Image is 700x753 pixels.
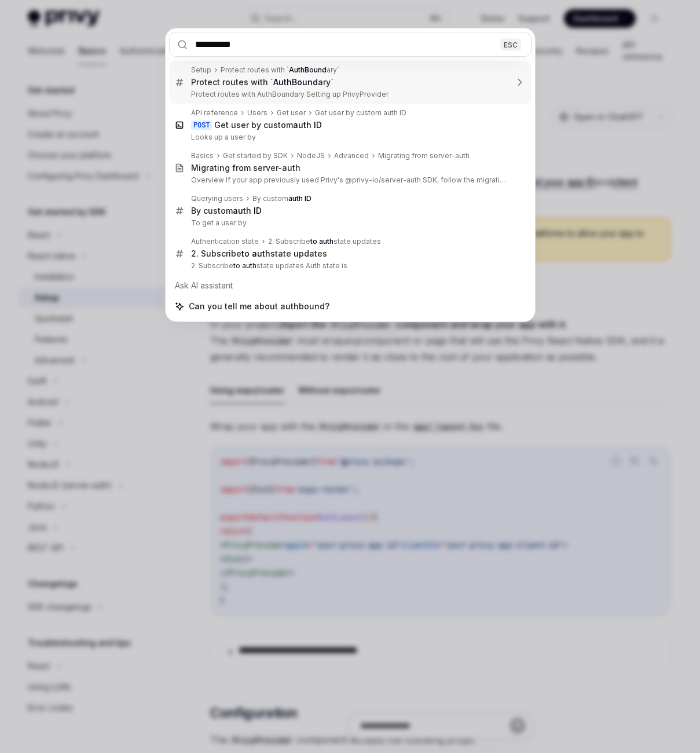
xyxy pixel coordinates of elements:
div: ESC [500,38,521,50]
b: to auth [233,261,256,270]
b: auth ID [288,194,311,203]
b: AuthBound [289,65,327,74]
div: Querying users [191,194,243,203]
div: Migrating from server-auth [378,151,470,160]
b: auth ID [233,206,262,215]
div: Get user by custom auth ID [315,108,406,118]
p: To get a user by [191,218,507,228]
span: Can you tell me about authbound? [189,301,329,312]
div: By custom [252,194,311,203]
b: to auth [241,248,270,258]
p: Overview If your app previously used Privy's @privy-io/server-auth SDK, follow the migration guide b [191,176,507,185]
p: Protect routes with AuthBoundary Setting up PrivyProvider [191,90,507,99]
b: AuthBound [273,77,318,87]
div: Ask AI assistant [169,275,532,296]
div: 2. Subscribe state updates [191,248,327,259]
p: 2. Subscribe state updates Auth state is [191,261,507,271]
div: Basics [191,151,214,160]
div: Protect routes with ` ary` [191,77,333,87]
div: By custom [191,206,262,216]
b: to auth [310,237,333,246]
div: API reference [191,108,238,118]
div: Users [247,108,267,118]
div: Migrating from server-auth [191,163,300,173]
div: Get started by SDK [223,151,288,160]
div: NodeJS [297,151,325,160]
div: Get user [277,108,306,118]
b: auth ID [293,120,322,130]
div: Authentication state [191,237,259,246]
div: POST [191,120,212,130]
div: Advanced [334,151,369,160]
div: 2. Subscribe state updates [268,237,381,246]
p: Looks up a user by [191,133,507,142]
div: Setup [191,65,211,75]
div: Protect routes with ` ary` [221,65,339,75]
div: Get user by custom [214,120,322,130]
